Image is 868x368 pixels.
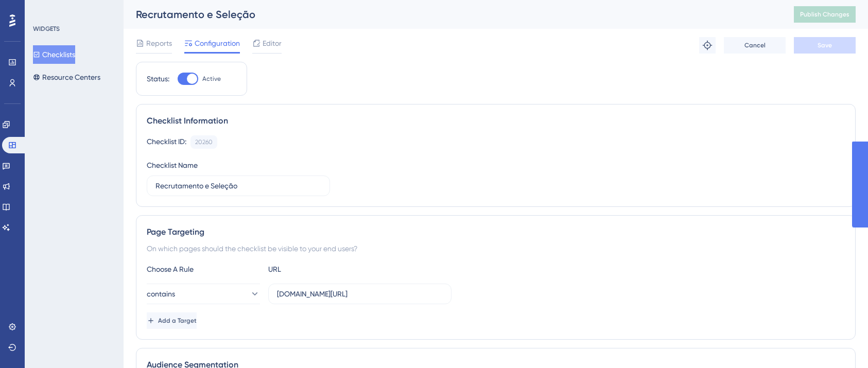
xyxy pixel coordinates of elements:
[744,41,766,49] span: Cancel
[195,138,213,146] div: 20260
[263,37,282,49] span: Editor
[818,41,832,49] span: Save
[825,327,856,358] iframe: UserGuiding AI Assistant Launcher
[147,226,845,238] div: Page Targeting
[147,159,198,171] div: Checklist Name
[147,73,169,85] div: Status:
[724,37,786,54] button: Cancel
[800,10,849,19] span: Publish Changes
[147,135,186,149] div: Checklist ID:
[147,242,845,255] div: On which pages should the checklist be visible to your end users?
[794,37,856,54] button: Save
[147,263,260,275] div: Choose A Rule
[794,6,856,23] button: Publish Changes
[136,7,768,22] div: Recrutamento e Seleção
[33,45,75,64] button: Checklists
[277,288,443,300] input: yourwebsite.com/path
[147,312,197,329] button: Add a Target
[147,288,175,300] span: contains
[33,25,60,33] div: WIDGETS
[158,317,197,325] span: Add a Target
[202,75,221,83] span: Active
[146,37,172,49] span: Reports
[33,68,100,86] button: Resource Centers
[195,37,240,49] span: Configuration
[155,180,321,191] input: Type your Checklist name
[147,284,260,304] button: contains
[268,263,381,275] div: URL
[147,115,845,127] div: Checklist Information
